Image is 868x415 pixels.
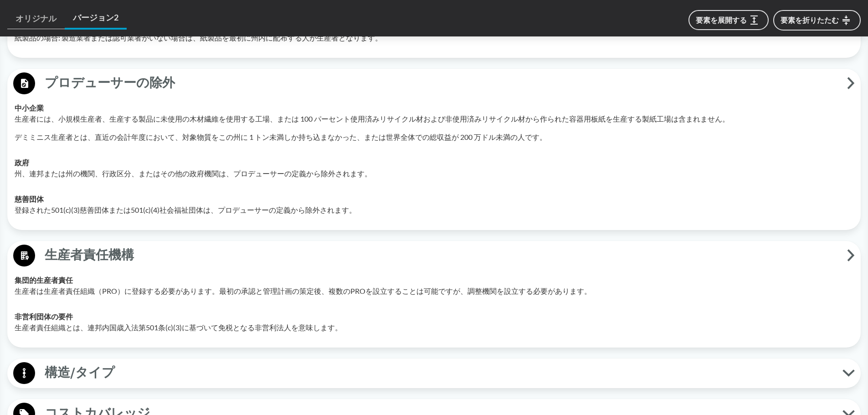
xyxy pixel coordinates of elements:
[15,205,356,214] font: 登録された501(c)(3)慈善団体または501(c)(4)社会福祉団体は、プロデューサーの定義から除外されます。
[15,33,382,42] font: 紙製品の場合: 製造業者または認可業者がいない場合は、紙製品を最初に州内に配布する人が生産者となります。
[65,7,127,30] a: バージョン2
[781,15,839,24] font: 要素を折りたたむ
[15,169,372,178] font: 州、連邦または州の機関、行政区分、またはその他の政府機関は、プロデューサーの定義から除外されます。
[15,312,73,321] font: 非営利団体の要件
[15,103,44,112] font: 中小企業
[696,15,747,24] font: 要素を展開する
[10,244,858,267] button: 生産者責任機構
[45,247,134,263] font: 生産者責任機構
[15,195,44,203] font: 慈善団体
[45,365,115,381] font: 構造/タイプ
[15,114,729,123] font: 生産者には、小規模生産者、生産する製品に未使用の木材繊維を使用する工場、または 100 パーセント使用済みリサイクル材および非使用済みリサイクル材から作られた容器用板紙を生産する製紙工場は含まれ...
[45,75,175,91] font: プロデューサーの除外
[15,323,342,332] font: 生産者責任組織とは、連邦内国歳入法第501条(c)(3)に基づいて免税となる非営利法人を意味します。
[15,276,73,284] font: 集団的生産者責任
[73,12,118,22] font: バージョン2
[10,362,858,385] button: 構造/タイプ
[15,13,56,23] font: オリジナル
[773,10,861,31] button: 要素を折りたたむ
[15,158,29,167] font: 政府
[688,10,769,30] button: 要素を展開する
[15,133,547,141] font: デミミニス生産者とは、直近の会計年度において、対象物質をこの州に 1 トン未満しか持ち込まなかった、または世界全体での総収益が 200 万ドル未満の人です。
[15,287,591,295] font: 生産者は生産者責任組織（PRO）に登録する必要があります。最初の承認と管理計画の策定後、複数のPROを設立することは可能ですが、調整機関を設立する必要があります。
[7,8,65,29] a: オリジナル
[10,72,858,95] button: プロデューサーの除外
